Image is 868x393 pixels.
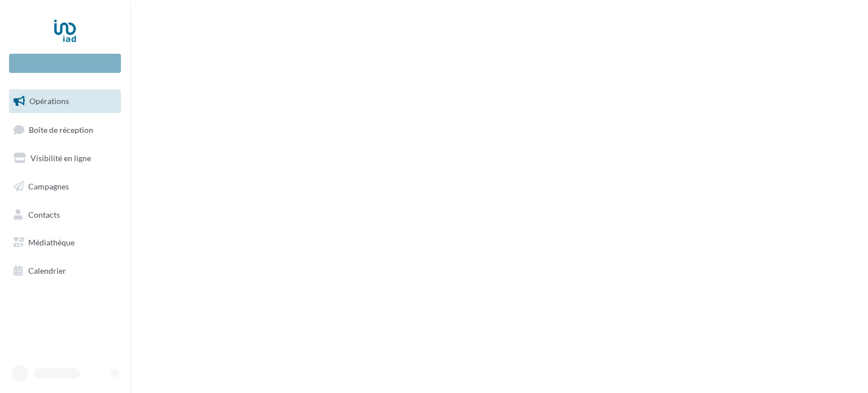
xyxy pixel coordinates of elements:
[7,231,123,254] a: Médiathèque
[9,54,121,73] div: Nouvelle campagne
[28,209,60,219] span: Contacts
[29,96,69,106] span: Opérations
[28,182,69,191] span: Campagnes
[7,259,123,283] a: Calendrier
[7,203,123,227] a: Contacts
[7,146,123,170] a: Visibilité en ligne
[31,153,91,163] span: Visibilité en ligne
[7,175,123,198] a: Campagnes
[7,89,123,113] a: Opérations
[29,124,93,134] span: Boîte de réception
[28,266,66,275] span: Calendrier
[28,237,75,247] span: Médiathèque
[7,118,123,142] a: Boîte de réception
